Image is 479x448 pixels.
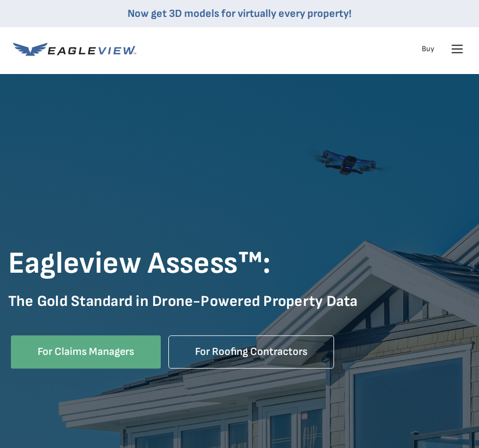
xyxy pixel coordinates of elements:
a: For Roofing Contractors [168,335,334,369]
h1: Eagleview Assess™: [8,245,471,283]
strong: The Gold Standard in Drone-Powered Property Data [8,292,358,310]
a: Buy [422,44,434,54]
a: For Claims Managers [11,335,161,369]
a: Now get 3D models for virtually every property! [128,7,351,20]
